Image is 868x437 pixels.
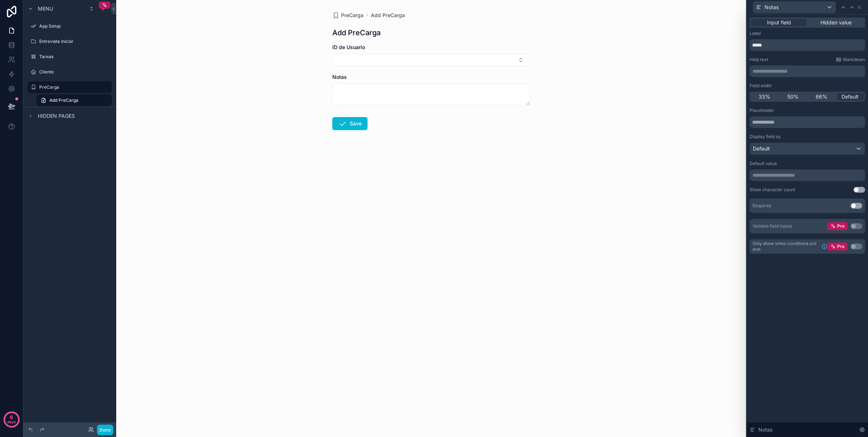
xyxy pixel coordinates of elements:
label: Help text [750,57,768,63]
label: App Setup [39,23,110,29]
a: Entrevista Inicial [28,36,112,47]
div: Show character count [750,187,795,193]
span: PreCarga [341,12,364,19]
a: Add PreCarga [371,12,405,19]
span: Pro [837,244,844,249]
a: PreCarga [28,81,112,93]
a: Markdown [836,57,865,63]
span: Notas [758,426,772,433]
span: Notas [332,74,347,80]
a: App Setup [28,20,112,32]
a: Cliente [28,66,112,78]
div: Validate field inputs [753,223,792,229]
a: Add PreCarga [36,95,112,106]
button: Default [750,143,865,155]
span: 50% [787,93,799,100]
span: ID de Usuario [332,44,365,50]
label: PreCarga [39,84,108,90]
a: PreCarga [332,12,364,19]
span: Default [841,93,859,100]
button: Notas [753,1,836,13]
button: Select Button [332,54,530,66]
span: Pro [837,223,844,229]
div: Required [753,203,771,209]
label: Display field as [750,134,780,140]
label: Tareas [39,54,110,60]
span: Menu [38,5,53,12]
div: scrollable content [750,65,865,77]
button: Save [332,117,368,130]
span: 66% [816,93,827,100]
span: Only show when conditions are met [753,241,819,252]
span: Notas [764,4,779,11]
label: Label [750,31,761,36]
button: Done [97,425,113,435]
label: Cliente [39,69,110,75]
a: Tareas [28,51,112,63]
span: Markdown [843,57,865,63]
label: Default value [750,161,777,167]
span: Input field [767,19,791,26]
span: Hidden value [820,19,852,26]
p: days [7,417,16,427]
span: Default [753,145,770,152]
label: Field width [750,83,772,89]
label: Entrevista Inicial [39,39,110,44]
h1: Add PreCarga [332,28,381,38]
p: 6 [10,414,13,421]
span: Hidden pages [38,112,75,120]
label: Placeholder [750,108,774,113]
span: 33% [759,93,770,100]
span: Add PreCarga [49,97,78,103]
